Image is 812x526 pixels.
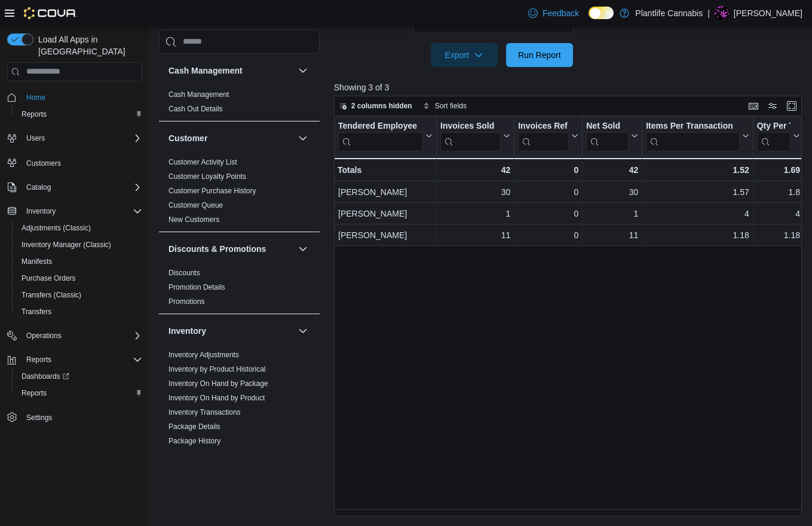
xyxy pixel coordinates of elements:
a: Reports [17,107,51,121]
button: Catalog [22,180,56,194]
a: Transfers (Classic) [17,288,86,302]
button: Run Report [506,43,573,67]
button: Display options [765,99,780,113]
div: 4 [646,206,749,221]
div: Net Sold [586,121,629,151]
span: Adjustments (Classic) [17,221,142,235]
span: Settings [22,410,142,425]
div: Qty Per Transaction [757,121,790,132]
a: Customers [22,156,66,171]
span: Cash Management [168,90,229,99]
a: Inventory Adjustments [168,351,239,359]
span: Operations [22,329,142,343]
span: Customer Purchase History [168,186,256,196]
span: Users [22,131,142,145]
div: 42 [440,163,510,177]
a: Customer Purchase History [168,187,256,195]
span: Transfers (Classic) [17,288,142,302]
span: Dashboards [22,372,69,381]
a: Inventory On Hand by Package [168,379,268,388]
span: Cash Out Details [168,104,223,114]
span: Reports [22,110,47,119]
a: Customer Activity List [168,158,237,166]
span: Purchase Orders [17,271,142,285]
span: Customer Queue [168,200,223,210]
span: New Customers [168,215,219,224]
button: Operations [2,327,147,344]
button: Reports [12,385,147,402]
a: Transfers [17,305,56,319]
span: Customers [26,159,61,168]
span: Load All Apps in [GEOGRAPHIC_DATA] [33,34,142,57]
span: Inventory Transactions [168,408,241,417]
div: Tendered Employee [338,121,423,151]
span: Inventory Manager (Classic) [17,238,142,252]
button: Inventory [22,204,60,218]
div: Discounts & Promotions [159,266,320,314]
span: Purchase Orders [22,273,76,283]
button: Transfers [12,303,147,320]
a: Promotion Details [168,283,225,291]
span: Customer Loyalty Points [168,172,246,181]
button: Net Sold [586,121,638,151]
button: Inventory Manager (Classic) [12,236,147,253]
span: Transfers (Classic) [22,290,81,300]
a: Customer Loyalty Points [168,172,246,181]
div: 11 [440,228,510,242]
button: 2 columns hidden [335,99,417,113]
div: 0 [518,185,578,199]
h3: Inventory [168,325,206,337]
div: 30 [440,185,510,199]
span: Promotions [168,297,205,306]
button: Cash Management [296,63,310,78]
div: Totals [338,163,433,177]
span: Dark Mode [589,19,589,20]
div: Items Per Transaction [646,121,740,132]
button: Enter fullscreen [785,99,799,113]
button: Users [2,130,147,147]
button: Customers [2,154,147,171]
button: Reports [12,106,147,123]
a: Cash Out Details [168,105,223,113]
span: Transfers [17,305,142,319]
span: Package History [168,436,220,446]
span: Home [22,90,142,105]
button: Operations [22,329,66,343]
span: Home [26,93,45,102]
a: Adjustments (Classic) [17,221,96,235]
span: Manifests [22,257,52,266]
a: Dashboards [12,368,147,385]
div: 4 [757,206,800,221]
div: 0 [518,163,578,177]
nav: Complex example [7,84,142,457]
p: Plantlife Cannabis [635,6,703,20]
button: Manifests [12,253,147,270]
button: Users [22,131,50,145]
div: Qty Per Transaction [757,121,790,151]
a: Inventory On Hand by Product [168,394,265,402]
span: Manifests [17,254,142,269]
span: Inventory On Hand by Package [168,379,268,388]
div: 1.18 [757,228,800,242]
button: Items Per Transaction [646,121,749,151]
span: Catalog [26,183,51,192]
div: Customer [159,155,320,232]
span: Feedback [543,7,579,19]
div: Items Per Transaction [646,121,740,151]
a: Inventory by Product Historical [168,365,266,373]
a: Inventory Manager (Classic) [17,238,116,252]
div: Inventory [159,348,320,510]
span: Customers [22,155,142,170]
button: Catalog [2,179,147,196]
button: Purchase Orders [12,270,147,287]
button: Sort fields [418,99,471,113]
div: 0 [518,228,578,242]
div: 1 [586,206,638,221]
h3: Customer [168,132,207,144]
div: 42 [586,163,638,177]
div: 30 [586,185,638,199]
span: Catalog [22,180,142,194]
button: Invoices Sold [440,121,510,151]
button: Qty Per Transaction [757,121,800,151]
div: 11 [586,228,638,242]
